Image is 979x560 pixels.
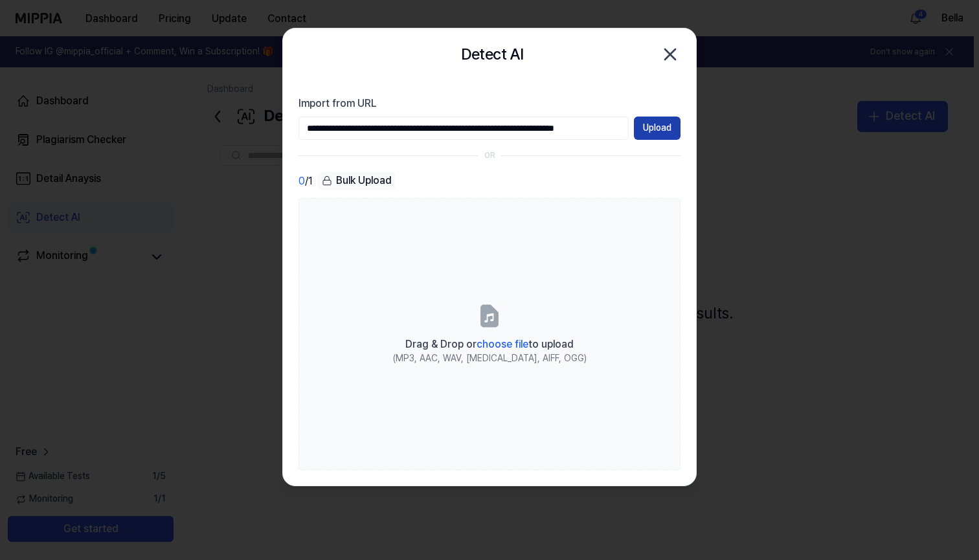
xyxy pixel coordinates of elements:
[298,172,313,190] div: / 1
[405,338,574,350] span: Drag & Drop or to upload
[461,42,524,67] h2: Detect AI
[634,117,681,140] button: Upload
[477,338,528,350] span: choose file
[318,172,396,190] button: Bulk Upload
[393,352,587,365] div: (MP3, AAC, WAV, [MEDICAL_DATA], AIFF, OGG)
[298,174,305,189] span: 0
[318,172,396,190] div: Bulk Upload
[484,150,495,161] div: OR
[298,96,681,111] label: Import from URL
